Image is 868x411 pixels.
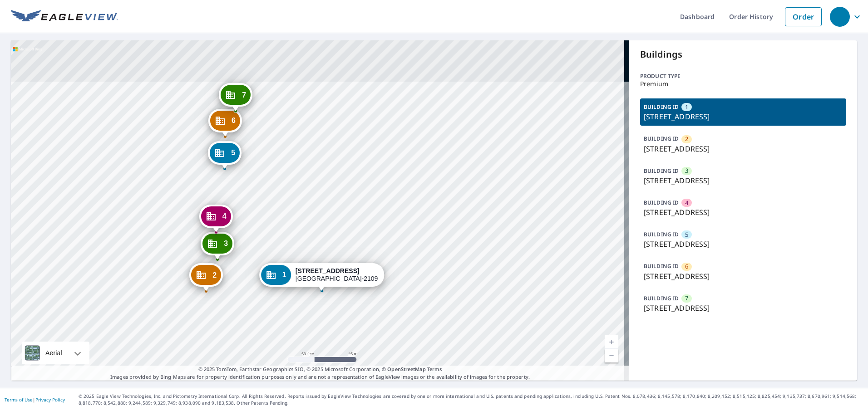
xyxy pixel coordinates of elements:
p: [STREET_ADDRESS] [644,175,843,186]
p: BUILDING ID [644,167,679,175]
p: [STREET_ADDRESS] [644,271,843,282]
span: 1 [282,271,286,278]
span: 3 [224,240,228,247]
p: Product type [640,72,846,80]
span: 4 [222,213,227,220]
div: Dropped pin, building 3, Commercial property, 16130 N Cleveland Ave North Fort Myers, FL 33903 [201,232,234,260]
a: Terms of Use [5,396,33,403]
span: 2 [212,272,217,279]
div: Aerial [43,342,65,364]
span: 7 [685,294,688,303]
div: Dropped pin, building 5, Commercial property, 16130 N Cleveland Ave North Fort Myers, FL 33903 [208,141,242,169]
a: OpenStreetMap [387,366,425,372]
p: Images provided by Bing Maps are for property identification purposes only and are not a represen... [11,366,629,381]
div: Dropped pin, building 1, Commercial property, 17130 N Cleveland Ave North Fort Myers, FL 33903-2109 [259,263,385,291]
p: BUILDING ID [644,262,679,270]
p: BUILDING ID [644,294,679,302]
span: 7 [242,92,246,98]
p: BUILDING ID [644,199,679,206]
p: BUILDING ID [644,103,679,111]
p: [STREET_ADDRESS] [644,239,843,250]
span: 2 [685,135,688,143]
a: Privacy Policy [35,396,65,403]
span: 4 [685,199,688,207]
p: BUILDING ID [644,135,679,142]
span: 6 [232,117,236,124]
p: Premium [640,80,846,88]
span: 6 [685,262,688,271]
strong: [STREET_ADDRESS] [296,267,360,274]
div: Aerial [22,342,89,364]
div: Dropped pin, building 2, Commercial property, 16130 N Cleveland Ave North Fort Myers, FL 33903 [189,263,223,291]
a: Current Level 19, Zoom In [605,335,618,349]
div: [GEOGRAPHIC_DATA]-2109 [296,267,378,283]
p: | [5,397,65,402]
span: 5 [231,149,235,156]
span: 3 [685,166,688,175]
div: Dropped pin, building 6, Commercial property, 16130 N Cleveland Ave North Fort Myers, FL 33903 [208,109,242,137]
span: 5 [685,230,688,239]
p: [STREET_ADDRESS] [644,111,843,122]
div: Dropped pin, building 7, Commercial property, 16130 N Cleveland Ave North Fort Myers, FL 33903 [219,83,252,111]
span: © 2025 TomTom, Earthstar Geographics SIO, © 2025 Microsoft Corporation, © [198,366,442,373]
a: Current Level 19, Zoom Out [605,349,618,362]
p: [STREET_ADDRESS] [644,143,843,154]
img: EV Logo [11,10,118,24]
p: BUILDING ID [644,230,679,238]
a: Terms [427,366,442,372]
p: © 2025 Eagle View Technologies, Inc. and Pictometry International Corp. All Rights Reserved. Repo... [79,393,863,406]
div: Dropped pin, building 4, Commercial property, 17130 N Tamiami Trl North Fort Myers, FL 33903 [199,205,233,233]
p: Buildings [640,48,846,61]
p: [STREET_ADDRESS] [644,303,843,313]
a: Order [785,7,822,26]
span: 1 [685,103,688,112]
p: [STREET_ADDRESS] [644,207,843,218]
